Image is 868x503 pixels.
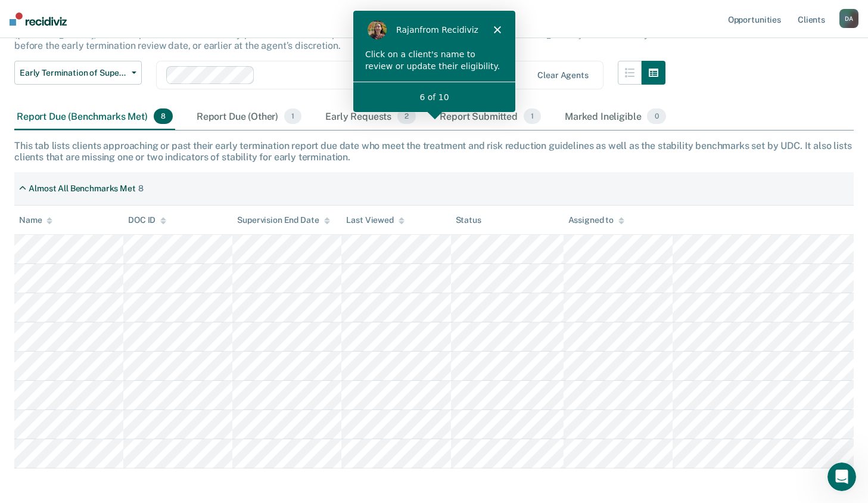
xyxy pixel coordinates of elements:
div: Clear agents [537,70,588,80]
div: Marked Ineligible0 [562,104,668,130]
iframe: Intercom live chat tour [353,10,516,113]
div: Almost All Benchmarks Met8 [14,179,148,198]
div: Report Due (Benchmarks Met)8 [14,104,175,130]
div: Almost All Benchmarks Met [29,184,136,194]
div: This tab lists clients approaching or past their early termination report due date who meet the t... [14,140,854,163]
div: Status [456,215,481,225]
div: Name [19,215,52,225]
div: DOC ID [128,215,166,225]
div: Report Due (Other)1 [194,104,304,130]
div: Intercom messenger [5,5,18,13]
span: Early Termination of Supervision [20,68,127,78]
iframe: Intercom live chat [827,462,856,491]
div: Last Viewed [346,215,404,225]
div: Intercom [5,5,18,13]
div: 8 [138,184,144,194]
img: Recidiviz [10,13,67,26]
div: D A [839,9,858,28]
span: 1 [284,108,301,124]
span: 1 [524,108,541,124]
div: Report Submitted1 [437,104,543,130]
div: Early Requests2 [323,104,418,130]
div: Assigned to [568,215,624,225]
span: 8 [154,108,173,124]
span: 0 [647,108,665,124]
div: Supervision End Date [237,215,329,225]
button: DA [839,9,858,28]
button: Early Termination of Supervision [14,61,142,85]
